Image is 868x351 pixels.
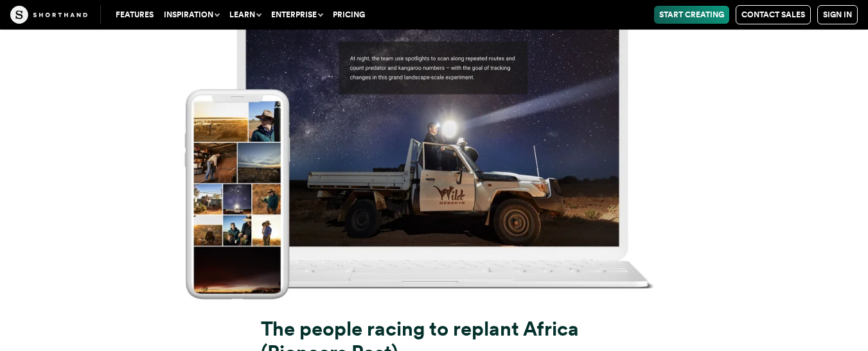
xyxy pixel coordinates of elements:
[159,6,224,24] button: Inspiration
[266,6,328,24] button: Enterprise
[111,6,159,24] a: Features
[10,6,87,24] img: The Craft
[654,6,729,24] a: Start Creating
[224,6,266,24] button: Learn
[328,6,370,24] a: Pricing
[817,5,858,24] a: Sign in
[736,5,811,24] a: Contact Sales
